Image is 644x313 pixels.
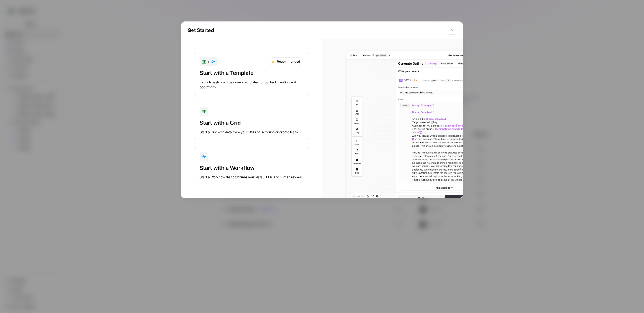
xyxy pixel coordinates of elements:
div: Start a Grid with data from your CMS or Semrush or create blank [200,130,303,135]
div: Start a Workflow that combines your data, LLMs and human review [200,175,303,180]
div: Start with a Grid [200,119,303,127]
div: + [202,58,215,65]
button: Start with a WorkflowStart a Workflow that combines your data, LLMs and human review [194,147,309,185]
div: Start with a Workflow [200,164,303,172]
div: Recommended [268,57,303,66]
button: Close modal [448,26,456,35]
button: +RecommendedStart with a TemplateLaunch best-practice driven templates for content creation and o... [194,52,309,95]
div: Launch best-practice driven templates for content creation and operations [200,80,303,90]
div: Start with a Template [200,69,303,77]
button: Start with a GridStart a Grid with data from your CMS or Semrush or create blank [194,102,309,140]
h2: Get Started [188,27,445,34]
